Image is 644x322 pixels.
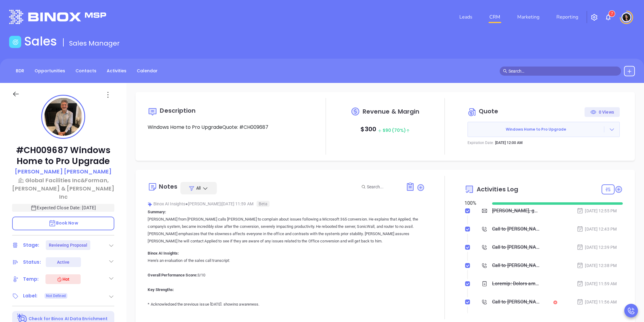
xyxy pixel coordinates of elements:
div: Status: [23,258,41,267]
a: Global Facilities Inc&Forman,[PERSON_NAME] & [PERSON_NAME] Inc [12,176,114,201]
span: ● [185,201,188,206]
span: search [503,69,507,73]
b: Binox AI Insights: [148,251,179,255]
img: profile-user [44,98,82,136]
div: 100 % [465,200,485,207]
p: [DATE] 12:00 AM [495,140,523,146]
input: Search... [367,183,399,190]
div: Temp: [23,275,39,284]
img: svg%3e [148,202,152,207]
span: $ 90 (70%) [378,127,410,133]
div: Notes [159,183,177,190]
div: Reviewing Proposal [49,240,88,250]
div: Loremip: Dolors amet Consec adipi Elits do eiusmodt incid utlabo etdolorem a Enimadmin 859 veniam... [492,279,540,288]
div: [DATE] 12:39 PM [577,244,617,251]
p: Expected Close Date: [DATE] [12,204,114,212]
span: All [196,185,201,191]
a: Contacts [72,66,100,76]
h1: Sales [24,34,57,49]
a: CRM [487,11,503,23]
div: Call to [PERSON_NAME] [492,297,540,307]
span: Beta [257,201,270,207]
a: Leads [457,11,475,23]
div: [DATE] 11:56 AM [577,299,617,305]
p: #CH009687 Windows Home to Pro Upgrade [12,145,114,167]
p: $ 300 [361,124,410,136]
img: iconNotification [605,14,612,21]
span: Quote [479,107,498,115]
p: [PERSON_NAME] [PERSON_NAME] [15,167,112,176]
div: 0 Views [590,107,614,117]
div: [DATE] 12:38 PM [577,262,617,269]
img: user [622,12,631,22]
div: Label: [23,291,38,300]
p: Expiration Date: [468,140,494,146]
div: Active [57,257,69,267]
b: Summary: [148,210,166,214]
span: Sales Manager [69,39,120,48]
button: Windows Home to Pro Upgrade [468,122,620,137]
sup: 7 [609,11,615,17]
div: [DATE] 12:55 PM [577,207,617,214]
p: Windows Home to Pro UpgradeQuote: #CH009687 [148,124,306,131]
span: Book Now [49,220,78,226]
span: Not Defined [46,293,66,299]
span: 7 [611,12,613,16]
a: Reporting [554,11,581,23]
span: Activities Log [477,186,518,192]
div: [DATE] 12:43 PM [577,226,617,232]
div: Hot [56,276,69,283]
a: Opportunities [31,66,69,76]
span: Description [160,106,196,115]
img: iconSetting [591,14,598,21]
div: Stage: [23,241,39,250]
span: Revenue & Margin [363,108,420,115]
div: [PERSON_NAME], got 10 mins? [492,206,540,215]
a: BDR [12,66,28,76]
a: Marketing [515,11,542,23]
a: Calendar [133,66,161,76]
input: Search… [508,68,618,74]
a: Activities [103,66,130,76]
p: Check for Binox AI Data Enrichment [29,316,108,322]
div: Call to [PERSON_NAME] [492,261,540,270]
img: logo [9,10,106,24]
p: [PERSON_NAME] from [PERSON_NAME] calls [PERSON_NAME] to complain about issues following a Microso... [148,216,425,245]
a: [PERSON_NAME] [PERSON_NAME] [15,167,112,176]
img: Circle dollar [468,107,477,117]
span: Windows Home to Pro Upgrade [468,127,604,132]
b: Overall Performance Score: [148,273,197,277]
b: Key Strengths: [148,287,174,292]
div: [DATE] 11:59 AM [577,280,617,287]
div: Call to [PERSON_NAME] [492,243,540,252]
div: Call to [PERSON_NAME] [492,224,540,234]
div: Binox AI Insights [PERSON_NAME] | [DATE] 11:59 AM [148,199,425,208]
